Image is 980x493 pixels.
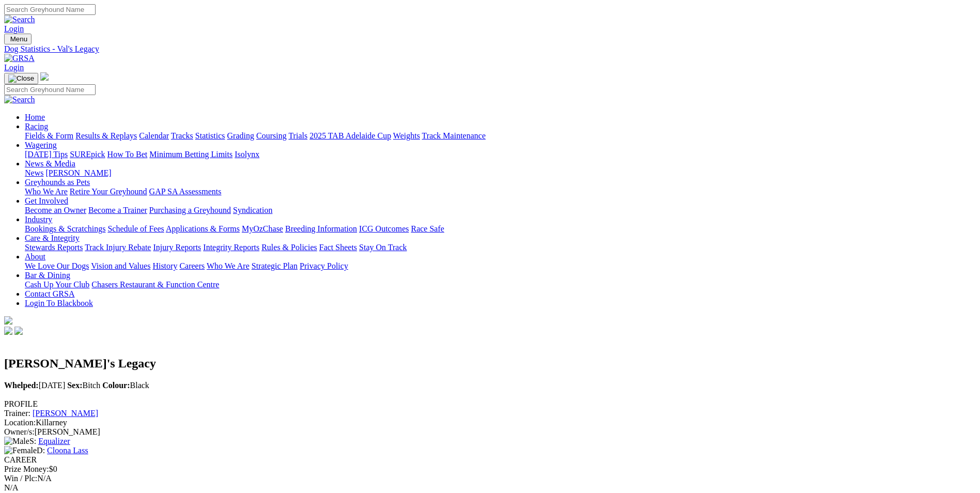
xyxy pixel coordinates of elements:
a: Breeding Information [285,224,357,233]
span: Location: [4,418,36,427]
a: 2025 TAB Adelaide Cup [309,131,391,140]
span: S: [4,437,36,445]
a: Privacy Policy [300,261,348,270]
a: Bookings & Scratchings [25,224,105,233]
a: Fields & Form [25,131,73,140]
div: Get Involved [25,206,976,215]
a: How To Bet [107,150,148,159]
div: PROFILE [4,399,976,409]
div: Racing [25,131,976,141]
a: We Love Our Dogs [25,261,89,270]
div: [PERSON_NAME] [4,427,976,437]
a: Applications & Forms [166,224,240,233]
h2: [PERSON_NAME]'s Legacy [4,357,976,371]
div: N/A [4,474,976,483]
img: twitter.svg [14,327,23,335]
img: Search [4,95,35,104]
a: Login [4,63,24,72]
a: Cloona Lass [47,446,88,455]
a: Tracks [171,131,193,140]
a: Bar & Dining [25,271,70,280]
span: Win / Plc: [4,474,37,483]
a: [PERSON_NAME] [45,168,111,177]
div: Bar & Dining [25,280,976,289]
a: Racing [25,122,48,131]
a: Schedule of Fees [107,224,164,233]
a: Stewards Reports [25,243,83,252]
a: Login To Blackbook [25,299,93,307]
a: Results & Replays [75,131,137,140]
input: Search [4,84,96,95]
a: Greyhounds as Pets [25,178,90,187]
div: Care & Integrity [25,243,976,252]
img: logo-grsa-white.png [40,72,49,81]
div: Wagering [25,150,976,159]
img: Female [4,446,37,455]
a: Wagering [25,141,57,149]
a: Statistics [195,131,225,140]
a: Track Injury Rebate [85,243,151,252]
div: Industry [25,224,976,234]
a: News & Media [25,159,75,168]
span: Menu [10,35,27,43]
a: Become an Owner [25,206,86,214]
img: logo-grsa-white.png [4,316,12,325]
a: Grading [227,131,254,140]
a: Care & Integrity [25,234,80,242]
a: Login [4,24,24,33]
a: GAP SA Assessments [149,187,222,196]
a: [DATE] Tips [25,150,68,159]
button: Toggle navigation [4,34,32,44]
span: Prize Money: [4,465,49,473]
button: Toggle navigation [4,73,38,84]
a: Minimum Betting Limits [149,150,232,159]
img: Male [4,437,29,446]
a: About [25,252,45,261]
a: Careers [179,261,205,270]
a: Strategic Plan [252,261,298,270]
span: D: [4,446,45,455]
a: Injury Reports [153,243,201,252]
img: Search [4,15,35,24]
span: Owner/s: [4,427,35,436]
div: Greyhounds as Pets [25,187,976,196]
a: History [152,261,177,270]
a: [PERSON_NAME] [33,409,98,418]
a: SUREpick [70,150,105,159]
img: GRSA [4,54,35,63]
a: Weights [393,131,420,140]
span: [DATE] [4,381,65,390]
a: Dog Statistics - Val's Legacy [4,44,976,54]
a: Cash Up Your Club [25,280,89,289]
a: MyOzChase [242,224,283,233]
b: Whelped: [4,381,39,390]
a: Contact GRSA [25,289,74,298]
a: Industry [25,215,52,224]
a: Chasers Restaurant & Function Centre [91,280,219,289]
span: Bitch [67,381,100,390]
a: Equalizer [38,437,70,445]
div: News & Media [25,168,976,178]
span: Black [102,381,149,390]
a: Who We Are [207,261,250,270]
a: Integrity Reports [203,243,259,252]
a: Calendar [139,131,169,140]
a: Track Maintenance [422,131,486,140]
a: Retire Your Greyhound [70,187,147,196]
a: Syndication [233,206,272,214]
div: Killarney [4,418,976,427]
div: CAREER [4,455,976,465]
a: Vision and Values [91,261,150,270]
a: Stay On Track [359,243,407,252]
a: Isolynx [235,150,259,159]
a: Fact Sheets [319,243,357,252]
img: Close [8,74,34,83]
a: Trials [288,131,307,140]
div: About [25,261,976,271]
div: $0 [4,465,976,474]
a: Rules & Policies [261,243,317,252]
b: Sex: [67,381,82,390]
a: Get Involved [25,196,68,205]
a: ICG Outcomes [359,224,409,233]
